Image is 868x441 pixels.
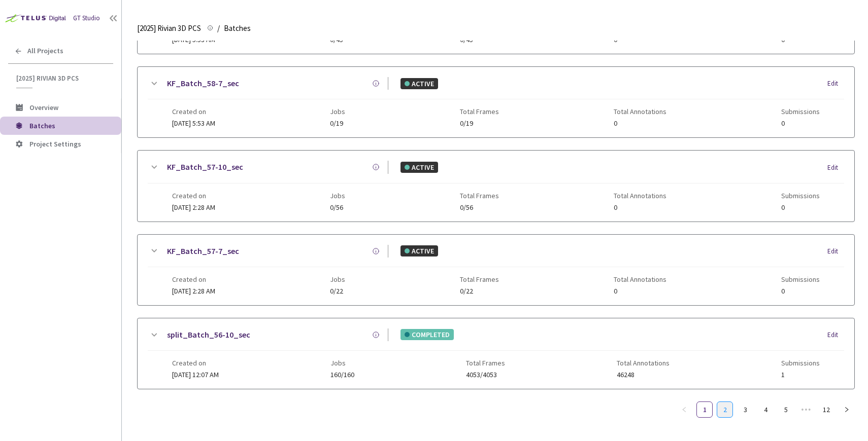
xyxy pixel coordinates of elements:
span: Total Frames [460,192,499,200]
span: Created on [172,192,215,200]
span: [DATE] 2:28 AM [172,203,215,212]
span: Jobs [330,359,354,367]
a: 12 [819,402,834,417]
span: 4053/4053 [466,371,505,379]
div: split_Batch_56-10_secCOMPLETEDEditCreated on[DATE] 12:07 AMJobs160/160Total Frames4053/4053Total ... [138,318,854,389]
div: Edit [827,330,844,340]
span: 0/19 [460,120,499,127]
span: 0 [781,120,820,127]
div: COMPLETED [400,329,454,340]
span: 0 [614,36,666,44]
span: Total Frames [466,359,505,367]
span: Total Annotations [614,275,666,283]
a: KF_Batch_57-7_sec [167,245,239,258]
span: [DATE] 5:53 AM [172,119,215,128]
span: 160/160 [330,371,354,379]
span: 0/19 [330,120,345,127]
div: ACTIVE [400,245,438,256]
a: 3 [738,402,753,417]
li: 12 [818,401,834,418]
li: 4 [757,401,774,418]
li: 5 [778,401,794,418]
span: Total Frames [460,107,499,116]
span: Overview [29,103,58,112]
button: left [676,401,692,418]
span: All Projects [27,47,63,55]
span: [DATE] 2:28 AM [172,286,215,296]
div: GT Studio [73,14,100,23]
a: 2 [717,402,732,417]
span: Submissions [781,192,820,200]
button: right [839,401,855,418]
span: 0/56 [460,204,499,211]
a: split_Batch_56-10_sec [167,328,250,341]
span: Batches [224,22,251,34]
span: Submissions [781,359,820,367]
span: Jobs [330,107,345,116]
span: [2025] Rivian 3D PCS [16,74,107,83]
span: [2025] Rivian 3D PCS [137,22,201,34]
div: KF_Batch_57-10_secACTIVEEditCreated on[DATE] 2:28 AMJobs0/56Total Frames0/56Total Annotations0Sub... [138,151,854,221]
span: left [681,407,687,413]
span: Submissions [781,107,820,116]
span: Total Annotations [614,107,666,116]
li: 3 [737,401,753,418]
span: Total Annotations [614,192,666,200]
li: Previous Page [676,401,692,418]
span: 0 [614,204,666,211]
li: 1 [696,401,713,418]
div: ACTIVE [400,162,438,173]
span: Total Frames [460,275,499,283]
div: KF_Batch_57-7_secACTIVEEditCreated on[DATE] 2:28 AMJobs0/22Total Frames0/22Total Annotations0Subm... [138,235,854,305]
span: 0/45 [460,36,499,44]
span: Jobs [330,192,345,200]
a: 1 [697,402,712,417]
span: 0 [614,120,666,127]
div: Edit [827,79,844,89]
span: Submissions [781,275,820,283]
span: 0/45 [330,36,345,44]
span: Created on [172,107,215,116]
span: Project Settings [29,139,81,149]
a: KF_Batch_57-10_sec [167,161,243,173]
span: 0/22 [330,287,345,295]
div: Edit [827,246,844,256]
span: Created on [172,359,219,367]
span: 0/22 [460,287,499,295]
li: Next 5 Pages [798,401,814,418]
span: 0/56 [330,204,345,211]
div: Edit [827,163,844,173]
span: [DATE] 12:07 AM [172,370,219,379]
span: right [844,407,850,413]
span: Jobs [330,275,345,283]
span: 0 [781,36,820,44]
span: 0 [781,287,820,295]
a: KF_Batch_58-7_sec [167,77,239,90]
li: / [217,22,220,34]
span: 0 [781,204,820,211]
span: 0 [614,287,666,295]
a: 5 [778,402,793,417]
span: 46248 [617,371,670,379]
span: Batches [29,121,55,130]
span: ••• [798,401,814,418]
span: Created on [172,275,215,283]
span: Total Annotations [617,359,670,367]
a: 4 [758,402,773,417]
div: KF_Batch_58-7_secACTIVEEditCreated on[DATE] 5:53 AMJobs0/19Total Frames0/19Total Annotations0Subm... [138,67,854,137]
div: ACTIVE [400,78,438,89]
li: 2 [717,401,733,418]
li: Next Page [839,401,855,418]
span: 1 [781,371,820,379]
